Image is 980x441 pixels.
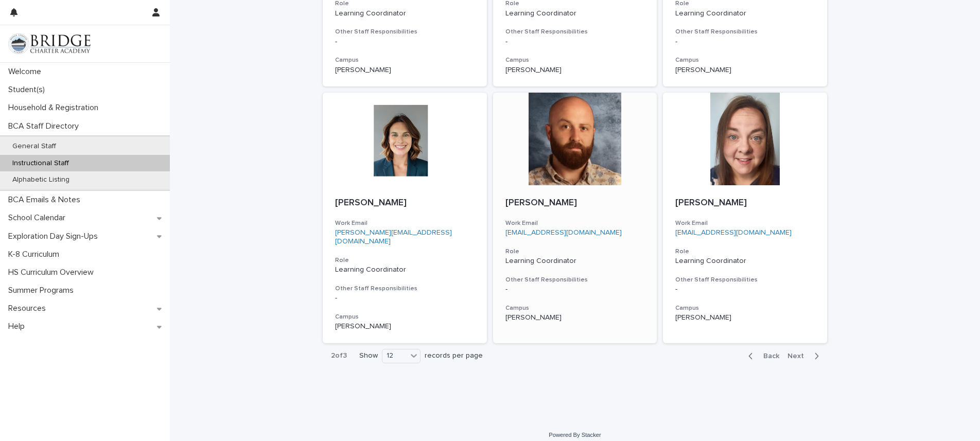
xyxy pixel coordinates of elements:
[335,28,475,36] h3: Other Staff Responsibilities
[4,268,102,277] p: HS Curriculum Overview
[4,121,87,131] p: BCA Staff Directory
[505,257,645,266] p: Learning Coordinator
[4,213,74,223] p: School Calendar
[4,67,49,77] p: Welcome
[4,232,106,241] p: Exploration Day Sign-Ups
[787,352,810,360] span: Next
[335,66,475,75] p: [PERSON_NAME]
[323,343,355,368] p: 2 of 3
[335,9,475,18] p: Learning Coordinator
[4,175,78,184] p: Alphabetic Listing
[335,198,475,209] p: [PERSON_NAME]
[4,304,54,313] p: Resources
[4,85,53,95] p: Student(s)
[675,66,815,75] p: [PERSON_NAME]
[425,351,483,360] p: records per page
[505,38,645,46] div: -
[505,276,645,284] h3: Other Staff Responsibilities
[323,93,487,343] a: [PERSON_NAME]Work Email[PERSON_NAME][EMAIL_ADDRESS][DOMAIN_NAME]RoleLearning CoordinatorOther Sta...
[8,33,91,54] img: V1C1m3IdTEidaUdm9Hs0
[4,322,33,331] p: Help
[675,276,815,284] h3: Other Staff Responsibilities
[505,9,645,18] p: Learning Coordinator
[549,432,601,438] a: Powered By Stacker
[675,285,815,294] div: -
[675,56,815,64] h3: Campus
[335,313,475,321] h3: Campus
[4,195,89,205] p: BCA Emails & Notes
[675,313,815,322] p: [PERSON_NAME]
[505,219,645,227] h3: Work Email
[663,93,827,343] a: [PERSON_NAME]Work Email[EMAIL_ADDRESS][DOMAIN_NAME]RoleLearning CoordinatorOther Staff Responsibi...
[4,159,77,168] p: Instructional Staff
[675,28,815,36] h3: Other Staff Responsibilities
[335,285,475,293] h3: Other Staff Responsibilities
[783,351,827,361] button: Next
[335,322,475,331] p: [PERSON_NAME]
[4,250,67,259] p: K-8 Curriculum
[675,38,815,46] div: -
[505,285,645,294] div: -
[675,257,815,266] p: Learning Coordinator
[335,266,475,274] p: Learning Coordinator
[505,56,645,64] h3: Campus
[505,248,645,256] h3: Role
[675,229,792,236] a: [EMAIL_ADDRESS][DOMAIN_NAME]
[335,294,475,303] div: -
[505,304,645,312] h3: Campus
[382,350,407,361] div: 12
[335,256,475,264] h3: Role
[335,219,475,227] h3: Work Email
[675,219,815,227] h3: Work Email
[675,248,815,256] h3: Role
[335,229,452,245] a: [PERSON_NAME][EMAIL_ADDRESS][DOMAIN_NAME]
[493,93,657,343] a: [PERSON_NAME]Work Email[EMAIL_ADDRESS][DOMAIN_NAME]RoleLearning CoordinatorOther Staff Responsibi...
[505,198,645,209] p: [PERSON_NAME]
[335,56,475,64] h3: Campus
[4,286,82,295] p: Summer Programs
[675,198,815,209] p: [PERSON_NAME]
[505,28,645,36] h3: Other Staff Responsibilities
[359,351,378,360] p: Show
[757,352,779,360] span: Back
[505,66,645,75] p: [PERSON_NAME]
[675,9,815,18] p: Learning Coordinator
[505,313,645,322] p: [PERSON_NAME]
[4,103,107,113] p: Household & Registration
[4,142,64,151] p: General Staff
[740,351,783,361] button: Back
[505,229,622,236] a: [EMAIL_ADDRESS][DOMAIN_NAME]
[675,304,815,312] h3: Campus
[335,38,475,46] div: -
